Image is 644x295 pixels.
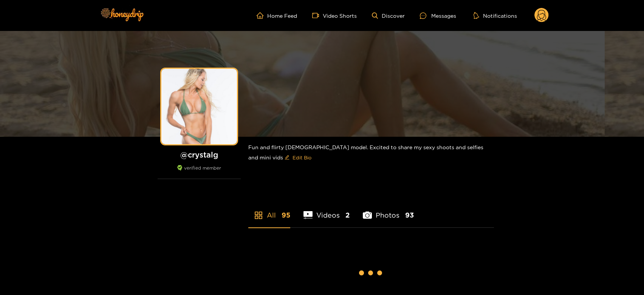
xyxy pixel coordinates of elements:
div: Fun and flirty [DEMOGRAPHIC_DATA] model. Excited to share my sexy shoots and selfies and mini vids [248,137,494,170]
span: home [257,12,267,19]
a: Home Feed [257,12,297,19]
span: 95 [282,210,290,220]
span: edit [285,155,289,161]
span: 93 [405,210,414,220]
button: editEdit Bio [283,151,313,164]
li: Photos [363,193,414,227]
span: 2 [345,210,350,220]
span: video-camera [312,12,323,19]
h1: @ crystalg [158,150,241,159]
a: Video Shorts [312,12,357,19]
li: Videos [303,193,350,227]
li: All [248,193,290,227]
a: Discover [372,12,405,19]
span: appstore [254,211,263,220]
div: verified member [158,165,241,179]
div: Messages [420,11,456,20]
button: Notifications [471,12,519,19]
span: Edit Bio [293,154,311,161]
